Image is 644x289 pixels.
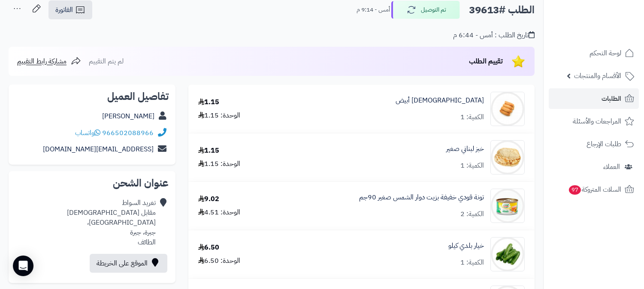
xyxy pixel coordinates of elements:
[198,256,240,266] div: الوحدة: 6.50
[586,21,636,39] img: logo-2.png
[469,1,535,19] h2: الطلب #39613
[102,128,154,138] a: 966502088966
[549,88,639,109] a: الطلبات
[491,92,524,126] img: 536209d0a4c1bdc753bb1a0516df8f1c413-90x90.jpg
[491,140,524,175] img: 1665822513-eDMl9ERPDmddTC91NFQphgHaHa-90x90.jpg
[89,56,124,66] span: لم يتم التقييم
[391,1,460,19] button: تم التوصيل
[446,144,484,154] a: خبز لبناني صغير
[549,134,639,154] a: طلبات الإرجاع
[568,184,621,196] span: السلات المتروكة
[460,112,484,122] div: الكمية: 1
[357,6,390,14] small: أمس - 9:14 م
[569,185,581,195] span: 97
[460,161,484,171] div: الكمية: 1
[549,43,639,63] a: لوحة التحكم
[549,111,639,132] a: المراجعات والأسئلة
[574,70,621,82] span: الأقسام والمنتجات
[491,189,524,223] img: 1666694326-KtiKppDLS2KbrQWtreOdMv6Cv6ZnW7GaEL8PbQTn-90x90.jpg
[75,128,100,138] a: واتساب
[460,258,484,268] div: الكمية: 1
[15,178,169,188] h2: عنوان الشحن
[198,146,219,156] div: 1.15
[549,179,639,200] a: السلات المتروكة97
[90,254,167,273] a: الموقع على الخريطة
[198,208,240,217] div: الوحدة: 4.51
[13,256,33,276] div: Open Intercom Messenger
[587,138,621,150] span: طلبات الإرجاع
[491,237,524,271] img: 1664180548-%D8%AA%D9%86%D8%B2%D9%8A%D9%84%20(28)-90x90.jpg
[102,111,154,121] a: [PERSON_NAME]
[602,93,621,105] span: الطلبات
[198,194,219,204] div: 9.02
[48,0,92,19] a: الفاتورة
[469,56,503,66] span: تقييم الطلب
[396,96,484,105] a: [DEMOGRAPHIC_DATA] أبيض
[359,193,484,202] a: تونة قودي خفيفة بزيت دوار الشمس صغير 90جم
[198,111,240,120] div: الوحدة: 1.15
[590,47,621,59] span: لوحة التحكم
[198,97,219,107] div: 1.15
[448,241,484,251] a: خيار بلدي كيلو
[55,5,73,15] span: الفاتورة
[198,243,219,253] div: 6.50
[603,161,620,173] span: العملاء
[15,198,156,247] div: تغريد السواط مقابل [DEMOGRAPHIC_DATA][GEOGRAPHIC_DATA]، جبرة، جبرة الطائف
[460,209,484,219] div: الكمية: 2
[198,159,240,169] div: الوحدة: 1.15
[17,56,67,66] span: مشاركة رابط التقييم
[17,56,81,66] a: مشاركة رابط التقييم
[549,157,639,177] a: العملاء
[453,30,535,40] div: تاريخ الطلب : أمس - 6:44 م
[43,144,154,154] a: [EMAIL_ADDRESS][DOMAIN_NAME]
[573,115,621,127] span: المراجعات والأسئلة
[15,91,169,102] h2: تفاصيل العميل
